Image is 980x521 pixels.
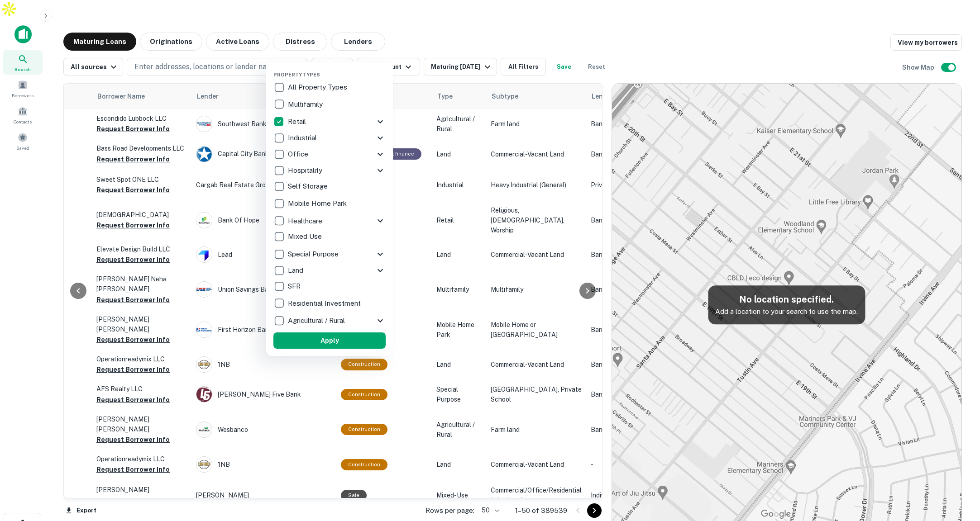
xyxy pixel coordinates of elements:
p: Hospitality [288,165,324,176]
iframe: Chat Widget [935,449,980,492]
p: Agricultural / Rural [288,315,347,326]
div: Hospitality [273,162,386,179]
p: Healthcare [288,216,324,227]
div: Industrial [273,130,386,146]
p: Multifamily [288,99,325,110]
p: Mixed Use [288,231,324,242]
p: Office [288,149,310,160]
div: Healthcare [273,213,386,229]
p: SFR [288,281,302,292]
div: Agricultural / Rural [273,313,386,329]
p: Residential Investment [288,298,363,309]
div: Retail [273,114,386,130]
p: Industrial [288,133,319,143]
p: Retail [288,116,308,127]
p: Special Purpose [288,249,340,260]
div: Office [273,146,386,162]
div: Land [273,262,386,279]
p: Self Storage [288,181,330,192]
p: All Property Types [288,82,349,93]
span: Property Types [273,72,320,77]
p: Land [288,265,305,276]
p: Mobile Home Park [288,198,349,209]
div: Special Purpose [273,246,386,262]
button: Apply [273,332,386,349]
